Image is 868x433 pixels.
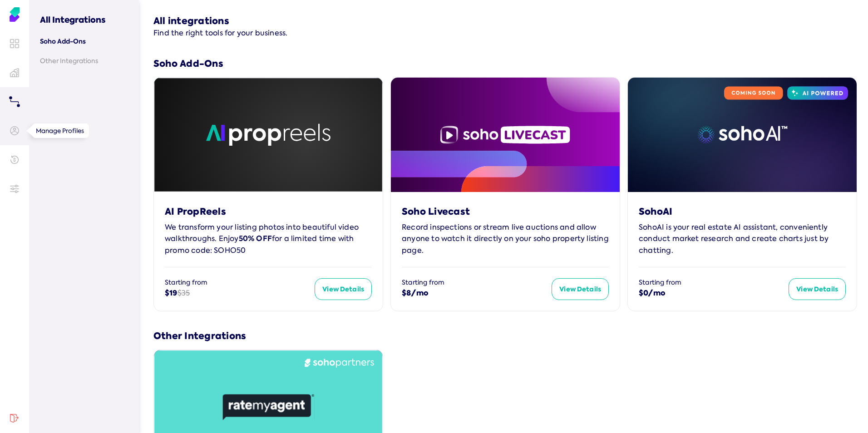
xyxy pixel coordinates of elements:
[402,221,609,256] div: Record inspections or stream live auctions and allow anyone to watch it directly on your soho pro...
[639,221,846,256] div: SohoAI is your real estate AI assistant, conveniently conduct market research and create charts j...
[402,278,552,287] div: Starting from
[165,205,372,218] div: AI PropReels
[639,287,789,299] div: $0/mo
[40,57,128,65] a: Other Integrations
[153,330,857,342] h3: Other Integrations
[40,37,128,46] a: Soho Add-Ons
[239,233,272,244] b: 50% OFF
[165,221,372,256] div: We transform your listing photos into beautiful video walkthroughs. Enjoy for a limited time with...
[315,278,372,300] button: View Details
[7,7,22,22] img: Soho Agent Portal Home
[153,57,857,70] h3: Soho Add-Ons
[552,278,609,300] button: View Details
[165,287,315,299] div: $19
[402,205,609,218] div: Soho Livecast
[153,4,287,27] h2: All integrations
[789,278,846,300] button: View Details
[639,205,846,218] div: SohoAI
[402,287,552,299] div: $8/mo
[639,278,789,287] div: Starting from
[165,278,315,287] div: Starting from
[153,27,287,39] p: Find the right tools for your business.
[178,288,190,298] span: $35
[40,4,128,26] h3: All Integrations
